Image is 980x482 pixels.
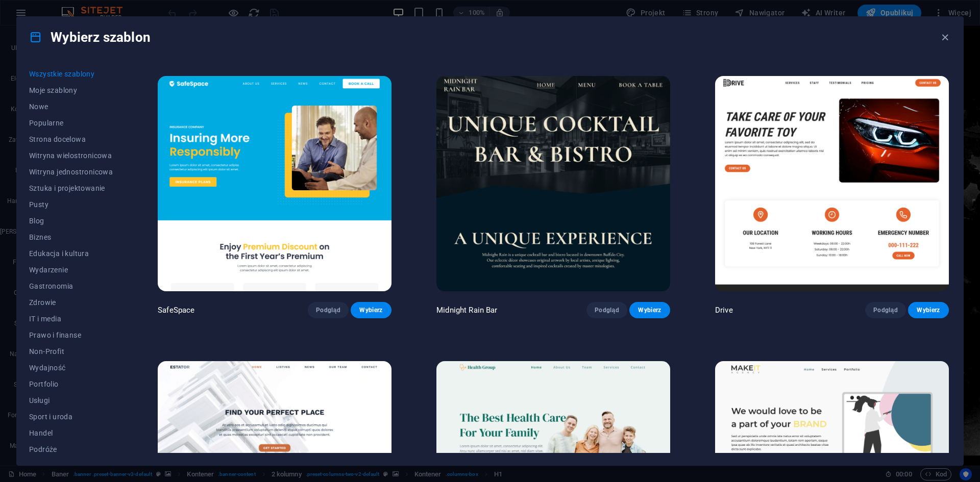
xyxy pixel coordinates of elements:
p: Midnight Rain Bar [436,305,497,315]
span: Sport i uroda [29,413,113,421]
button: Wybierz [629,302,670,318]
span: Usługi [29,396,113,404]
span: Blog [29,217,113,225]
button: Wszystkie szablony [29,66,113,82]
span: Wszystkie szablony [29,70,113,78]
button: Sport i uroda [29,409,113,425]
span: Wybierz [916,306,941,314]
span: Handel [29,429,113,437]
span: Zdrowie [29,298,113,307]
img: Drive [715,76,949,291]
span: Prawo i finanse [29,331,113,339]
button: Portfolio [29,376,113,392]
button: Podgląd [586,302,627,318]
button: Witryna jednostronicowa [29,164,113,180]
button: Wydajność [29,360,113,376]
button: Edukacja i kultura [29,245,113,262]
span: Moje szablony [29,86,113,94]
button: Sztuka i projektowanie [29,180,113,196]
button: Gastronomia [29,278,113,294]
button: Popularne [29,115,113,131]
span: Wybierz [638,306,662,314]
span: Witryna jednostronicowa [29,168,113,176]
span: Wydarzenie [29,266,113,274]
span: Witryna wielostronicowa [29,151,113,160]
span: Gastronomia [29,282,113,290]
h4: Wybierz szablon [29,29,151,45]
span: Non-Profit [29,347,113,356]
span: IT i media [29,315,113,323]
button: Podgląd [865,302,906,318]
button: Usługi [29,392,113,409]
button: Podgląd [308,302,349,318]
button: Moje szablony [29,82,113,98]
button: Biznes [29,229,113,245]
button: Zdrowie [29,294,113,311]
span: Nowe [29,103,113,111]
span: Popularne [29,119,113,127]
button: Strona docelowa [29,131,113,147]
span: Biznes [29,233,113,241]
span: Edukacja i kultura [29,249,113,258]
span: Portfolio [29,380,113,388]
button: IT i media [29,311,113,327]
span: Strona docelowa [29,135,113,143]
span: Podgląd [873,306,898,314]
button: Blog [29,213,113,229]
span: Podgląd [595,306,619,314]
button: Podróże [29,441,113,458]
span: Wybierz [359,306,383,314]
span: Pusty [29,200,113,209]
span: Wydajność [29,364,113,372]
button: Wydarzenie [29,262,113,278]
button: Wybierz [908,302,949,318]
img: SafeSpace [158,76,391,291]
p: Drive [715,305,733,315]
button: Witryna wielostronicowa [29,147,113,164]
span: Podróże [29,445,113,453]
button: Prawo i finanse [29,327,113,343]
button: Nowe [29,98,113,115]
button: Handel [29,425,113,441]
button: Pusty [29,196,113,213]
p: SafeSpace [158,305,194,315]
button: Non-Profit [29,343,113,360]
span: Sztuka i projektowanie [29,184,113,192]
span: Podgląd [316,306,340,314]
button: Wybierz [351,302,391,318]
img: Midnight Rain Bar [436,76,670,291]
